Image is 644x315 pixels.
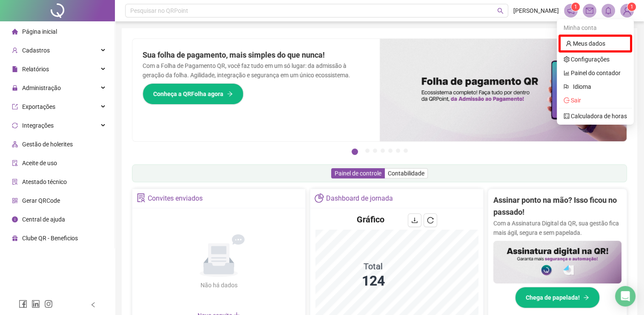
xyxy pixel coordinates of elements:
[586,7,593,15] span: mail
[515,287,600,308] button: Chega de papelada!
[335,170,381,177] span: Painel de controle
[411,217,418,224] span: download
[44,300,53,308] span: instagram
[564,56,610,63] a: setting Configurações
[12,66,18,72] span: file
[12,47,18,53] span: user-add
[12,141,18,147] span: apartment
[571,3,580,11] sup: 1
[380,39,627,141] img: banner%2F8d14a306-6205-4263-8e5b-06e9a85ad873.png
[404,149,408,153] button: 7
[22,47,50,54] span: Cadastros
[143,49,369,61] h2: Sua folha de pagamento, mais simples do que nunca!
[396,149,400,153] button: 6
[497,8,504,14] span: search
[22,28,57,35] span: Página inicial
[12,235,18,241] span: gift
[604,7,612,15] span: bell
[365,149,369,153] button: 2
[493,194,621,219] h2: Assinar ponto na mão? Isso ficou no passado!
[22,141,73,148] span: Gestão de holerites
[22,103,55,110] span: Exportações
[12,198,18,204] span: qrcode
[326,191,393,206] div: Dashboard de jornada
[22,66,49,73] span: Relatórios
[22,216,65,223] span: Central de ajuda
[22,122,54,129] span: Integrações
[526,293,580,302] span: Chega de papelada!
[564,70,621,76] a: bar-chart Painel do contador
[564,113,627,120] a: calculator Calculadora de horas
[315,193,323,202] span: pie-chart
[227,91,233,97] span: arrow-right
[12,85,18,91] span: lock
[22,235,78,242] span: Clube QR - Beneficios
[12,104,18,110] span: export
[180,280,258,290] div: Não há dados
[564,82,570,91] span: flag
[153,89,223,99] span: Conheça a QRFolha agora
[12,179,18,185] span: solution
[148,191,203,206] div: Convites enviados
[357,213,384,225] h4: Gráfico
[143,61,369,80] p: Com a Folha de Pagamento QR, você faz tudo em um só lugar: da admissão à geração da folha. Agilid...
[22,85,61,91] span: Administração
[627,3,636,11] sup: Atualize o seu contato no menu Meus Dados
[22,197,60,204] span: Gerar QRCode
[19,300,27,308] span: facebook
[12,160,18,166] span: audit
[564,97,570,103] span: logout
[558,21,632,35] div: Minha conta
[143,83,243,105] button: Conheça a QRFolha agora
[373,149,377,153] button: 3
[137,193,146,202] span: solution
[566,40,605,47] a: user Meus dados
[571,97,581,104] span: Sair
[22,178,67,185] span: Atestado técnico
[388,149,392,153] button: 5
[31,300,40,308] span: linkedin
[615,286,635,306] div: Open Intercom Messenger
[513,6,559,15] span: [PERSON_NAME]
[574,4,577,10] span: 1
[12,122,18,128] span: sync
[567,7,575,15] span: notification
[12,29,18,35] span: home
[493,219,621,237] p: Com a Assinatura Digital da QR, sua gestão fica mais ágil, segura e sem papelada.
[427,217,434,224] span: reload
[493,241,621,283] img: banner%2F02c71560-61a6-44d4-94b9-c8ab97240462.png
[583,295,589,300] span: arrow-right
[90,302,96,308] span: left
[352,149,358,155] button: 1
[630,4,633,10] span: 1
[573,82,622,91] span: Idioma
[12,216,18,222] span: info-circle
[621,4,633,17] img: 94656
[381,149,385,153] button: 4
[388,170,424,177] span: Contabilidade
[22,160,57,166] span: Aceite de uso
